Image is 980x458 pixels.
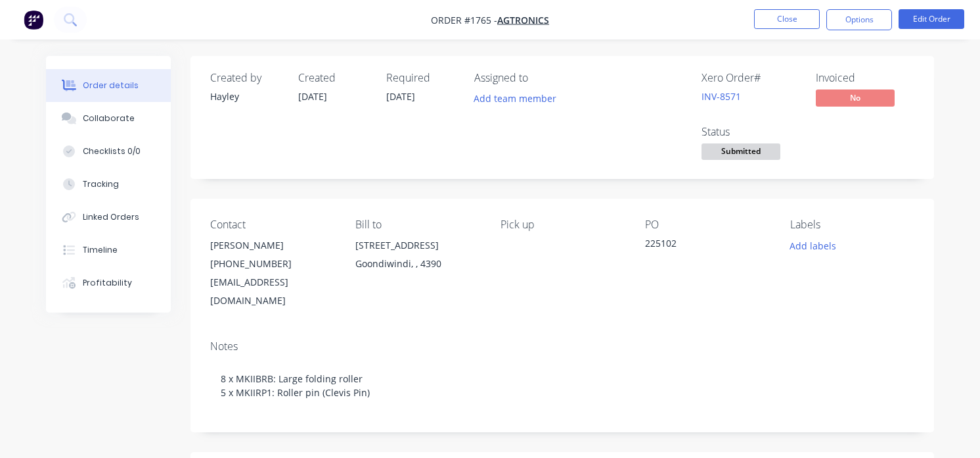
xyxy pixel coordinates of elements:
div: Collaborate [83,113,135,124]
a: INV-8571 [702,90,741,103]
span: [DATE] [298,90,327,103]
div: Created by [210,72,282,84]
div: Tracking [83,178,119,190]
div: [STREET_ADDRESS] [355,236,479,255]
div: Timeline [83,244,118,256]
button: Checklists 0/0 [46,135,171,168]
button: Add team member [467,89,564,107]
button: Order details [46,69,171,102]
button: Tracking [46,168,171,201]
button: Collaborate [46,102,171,135]
div: Required [386,72,458,84]
div: Status [702,126,800,138]
button: Profitability [46,267,171,299]
button: Close [754,9,820,29]
button: Submitted [702,143,780,163]
div: PO [645,218,769,231]
a: Agtronics [497,14,549,26]
div: [EMAIL_ADDRESS][DOMAIN_NAME] [210,273,334,310]
span: [DATE] [386,90,415,103]
div: Order details [83,80,139,91]
span: Submitted [702,143,780,160]
div: Profitability [83,277,132,289]
div: Linked Orders [83,211,139,223]
button: Linked Orders [46,201,171,234]
div: 8 x MKIIBRB: Large folding roller 5 x MKIIRP1: Roller pin (Clevis Pin) [210,359,914,413]
div: Xero Order # [702,72,800,84]
div: [PERSON_NAME][PHONE_NUMBER][EMAIL_ADDRESS][DOMAIN_NAME] [210,236,334,310]
button: Timeline [46,234,171,267]
div: Assigned to [474,72,606,84]
button: Add labels [783,236,843,254]
div: Bill to [355,218,479,231]
button: Add team member [474,89,564,107]
div: Labels [790,218,914,231]
div: Notes [210,340,914,353]
div: Contact [210,218,334,231]
span: No [816,89,895,106]
div: Checklists 0/0 [83,145,141,157]
div: Goondiwindi, , 4390 [355,255,479,273]
div: [STREET_ADDRESS]Goondiwindi, , 4390 [355,236,479,278]
button: Options [826,9,892,30]
div: Hayley [210,89,282,103]
div: [PHONE_NUMBER] [210,255,334,273]
div: Created [298,72,370,84]
div: Invoiced [816,72,914,84]
div: Pick up [501,218,625,231]
div: [PERSON_NAME] [210,236,334,255]
img: Factory [24,10,43,30]
div: 225102 [645,236,769,255]
button: Edit Order [899,9,964,29]
span: Order #1765 - [431,14,497,26]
